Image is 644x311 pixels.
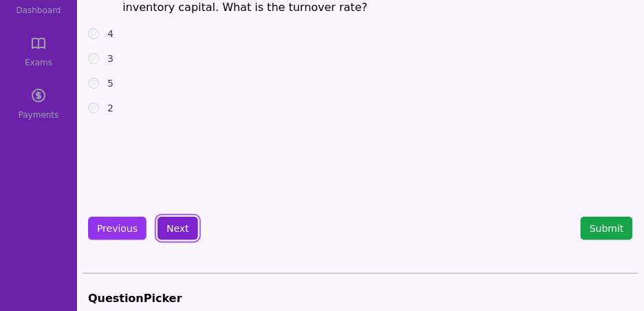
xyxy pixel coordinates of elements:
[88,290,633,307] h2: QuestionPicker
[158,217,198,240] button: Next
[107,101,114,115] label: 2
[107,76,114,90] label: 5
[88,217,147,240] button: Previous
[581,217,633,240] button: Submit
[107,27,114,41] label: 4
[107,52,114,65] label: 3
